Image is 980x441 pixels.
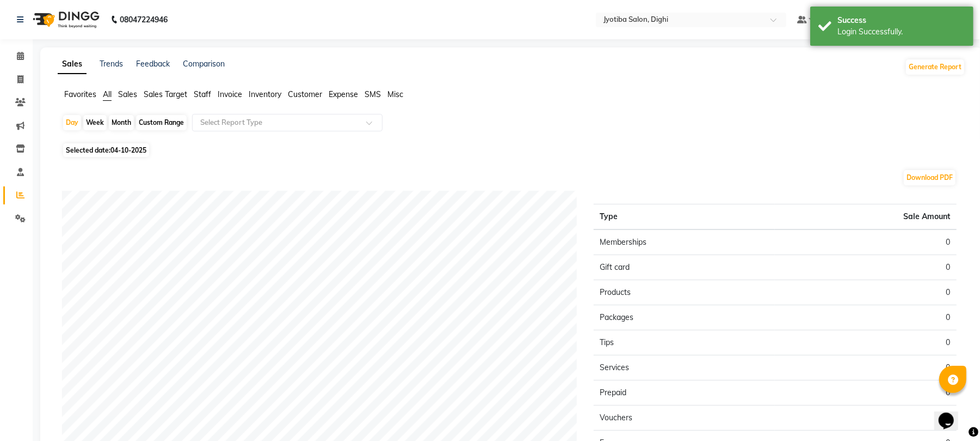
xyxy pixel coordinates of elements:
a: Sales [58,55,87,74]
td: Packages [594,305,775,330]
div: Custom Range [136,115,187,130]
td: 0 [775,330,957,355]
span: Sales Target [144,89,187,99]
button: Download PDF [904,170,956,185]
span: Selected date: [63,143,149,157]
span: All [103,89,112,99]
td: Prepaid [594,380,775,406]
td: Products [594,280,775,305]
div: Day [63,115,81,130]
span: Invoice [218,89,242,99]
span: Customer [288,89,322,99]
img: logo [28,4,102,35]
td: Services [594,355,775,380]
td: 0 [775,229,957,255]
span: Expense [329,89,358,99]
a: Comparison [183,59,225,69]
td: 0 [775,406,957,431]
span: Inventory [249,89,281,99]
th: Sale Amount [775,204,957,230]
span: Misc [387,89,403,99]
div: Month [109,115,134,130]
span: Favorites [64,89,96,99]
span: Staff [194,89,211,99]
a: Trends [100,59,123,69]
td: Memberships [594,229,775,255]
span: SMS [365,89,381,99]
div: Success [837,15,965,26]
td: Gift card [594,255,775,280]
div: Week [83,115,107,130]
td: Vouchers [594,406,775,431]
td: 0 [775,305,957,330]
td: 0 [775,255,957,280]
td: 0 [775,380,957,406]
button: Generate Report [906,59,964,75]
span: 04-10-2025 [110,146,146,154]
td: Tips [594,330,775,355]
a: Feedback [136,59,170,69]
iframe: chat widget [934,397,969,430]
th: Type [594,204,775,230]
div: Login Successfully. [837,26,965,38]
span: Sales [118,89,137,99]
td: 0 [775,355,957,380]
td: 0 [775,280,957,305]
b: 08047224946 [120,4,168,35]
